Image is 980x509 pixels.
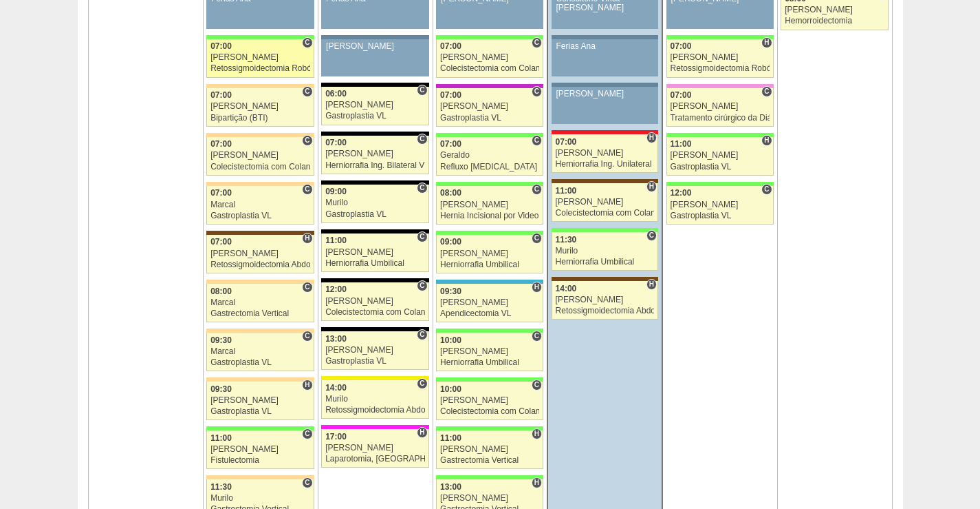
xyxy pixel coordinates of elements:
[210,445,310,454] div: [PERSON_NAME]
[440,433,461,443] span: 11:00
[206,231,314,235] div: Key: Santa Joana
[761,184,772,195] span: Consultório
[206,284,314,322] a: C 08:00 Marcal Gastrectomia Vertical
[436,430,543,469] a: H 11:00 [PERSON_NAME] Gastrectomia Vertical
[321,39,428,76] a: [PERSON_NAME]
[321,376,428,380] div: Key: Santa Rita
[532,233,542,244] span: Consultório
[532,477,542,488] span: Hospital
[785,17,884,25] div: Hemorroidectomia
[210,114,310,123] div: Bipartição (BTI)
[671,41,692,51] span: 07:00
[210,249,310,258] div: [PERSON_NAME]
[210,200,310,209] div: Marcal
[552,83,658,87] div: Key: Aviso
[440,309,539,318] div: Apendicectomia VL
[552,87,658,124] a: [PERSON_NAME]
[646,230,657,241] span: Consultório
[671,151,770,160] div: [PERSON_NAME]
[321,380,428,419] a: C 14:00 Murilo Retossigmoidectomia Abdominal VL
[325,161,425,170] div: Herniorrafia Ing. Bilateral VL
[440,64,539,73] div: Colecistectomia com Colangiografia VL
[325,395,425,404] div: Murilo
[210,102,310,111] div: [PERSON_NAME]
[436,426,543,430] div: Key: Brasil
[666,182,774,186] div: Key: Brasil
[206,280,314,284] div: Key: Bartira
[210,335,232,345] span: 09:30
[440,188,461,198] span: 08:00
[210,347,310,356] div: Marcal
[206,329,314,333] div: Key: Bartira
[556,198,655,207] div: [PERSON_NAME]
[302,331,312,342] span: Consultório
[761,37,772,48] span: Hospital
[552,35,658,39] div: Key: Aviso
[532,380,542,391] span: Consultório
[325,284,347,294] span: 12:00
[532,86,542,97] span: Consultório
[440,396,539,405] div: [PERSON_NAME]
[440,347,539,356] div: [PERSON_NAME]
[417,378,427,389] span: Consultório
[436,333,543,371] a: C 10:00 [PERSON_NAME] Herniorrafia Umbilical
[325,455,425,464] div: Laparotomia, [GEOGRAPHIC_DATA], Drenagem, Bridas VL
[440,151,539,160] div: Geraldo
[532,184,542,195] span: Consultório
[440,53,539,62] div: [PERSON_NAME]
[302,135,312,146] span: Consultório
[666,88,774,127] a: C 07:00 [PERSON_NAME] Tratamento cirúrgico da Diástase do reto abdomem
[210,433,232,443] span: 11:00
[440,114,539,123] div: Gastroplastia VL
[761,86,772,97] span: Consultório
[210,41,232,51] span: 07:00
[325,346,425,355] div: [PERSON_NAME]
[321,229,428,233] div: Key: Blanc
[206,133,314,137] div: Key: Bartira
[321,83,428,87] div: Key: Blanc
[210,237,232,247] span: 07:00
[671,211,770,220] div: Gastroplastia VL
[210,298,310,307] div: Marcal
[321,233,428,272] a: C 11:00 [PERSON_NAME] Herniorrafia Umbilical
[325,432,347,442] span: 17:00
[646,181,657,192] span: Hospital
[436,88,543,127] a: C 07:00 [PERSON_NAME] Gastroplastia VL
[210,188,232,198] span: 07:00
[761,135,772,146] span: Hospital
[556,284,577,293] span: 14:00
[552,183,658,222] a: H 11:00 [PERSON_NAME] Colecistectomia com Colangiografia VL
[325,444,425,453] div: [PERSON_NAME]
[206,35,314,39] div: Key: Brasil
[671,200,770,209] div: [PERSON_NAME]
[325,89,347,98] span: 06:00
[646,132,657,143] span: Hospital
[210,456,310,465] div: Fistulectomia
[210,396,310,405] div: [PERSON_NAME]
[302,86,312,97] span: Consultório
[436,39,543,78] a: C 07:00 [PERSON_NAME] Colecistectomia com Colangiografia VL
[325,248,425,257] div: [PERSON_NAME]
[552,179,658,183] div: Key: Santa Joana
[436,475,543,479] div: Key: Brasil
[436,329,543,333] div: Key: Brasil
[206,182,314,186] div: Key: Bartira
[417,134,427,145] span: Consultório
[210,211,310,220] div: Gastroplastia VL
[671,114,770,123] div: Tratamento cirúrgico da Diástase do reto abdomem
[302,282,312,293] span: Consultório
[210,287,232,296] span: 08:00
[440,41,461,51] span: 07:00
[206,382,314,420] a: H 09:30 [PERSON_NAME] Gastroplastia VL
[556,258,655,267] div: Herniorrafia Umbilical
[440,102,539,111] div: [PERSON_NAME]
[556,247,655,256] div: Murilo
[671,102,770,111] div: [PERSON_NAME]
[321,331,428,370] a: C 13:00 [PERSON_NAME] Gastroplastia VL
[321,278,428,282] div: Key: Blanc
[210,482,232,492] span: 11:30
[671,90,692,100] span: 07:00
[206,475,314,479] div: Key: Bartira
[436,35,543,39] div: Key: Brasil
[440,287,461,296] span: 09:30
